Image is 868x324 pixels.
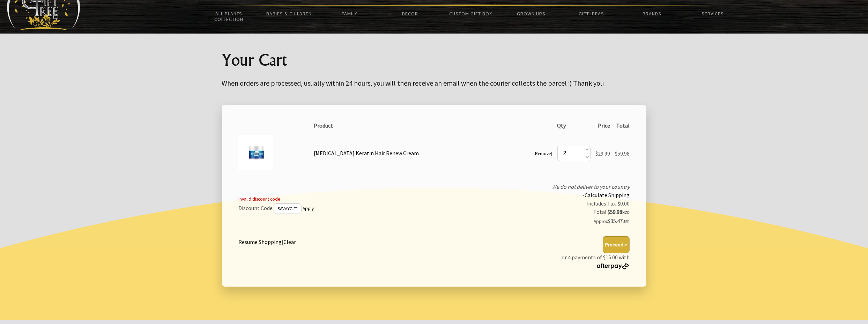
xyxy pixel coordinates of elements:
big: When orders are processed, usually within 24 hours, you will then receive an email when the couri... [222,79,604,87]
p: or 4 payments of $15.00 with [562,253,630,270]
small: Invalid discount code [238,196,280,202]
a: Services [682,6,743,21]
a: Grown Ups [501,6,561,21]
div: Total: $35.47 [433,208,630,226]
a: Family [319,6,380,21]
a: Babies & Children [259,6,319,21]
th: Total [613,119,632,132]
th: Qty [555,119,593,132]
span: NZD [622,210,630,215]
button: Proceed > [603,236,630,253]
td: $29.99 [593,132,613,174]
a: Clear [283,238,296,245]
div: Includes Tax: $0.00 [433,199,630,208]
a: Apply [303,206,314,211]
td: Discount Code: [236,180,431,228]
a: All Plants Collection [199,6,259,27]
a: Resume Shopping [238,238,282,245]
strong: $59.98 [608,208,630,215]
small: [ ] [534,151,552,157]
a: Decor [380,6,440,21]
a: Remove [535,151,551,157]
em: We do not deliver to your country [552,183,630,190]
h1: Your Cart [222,50,646,69]
a: Custom Gift Box [440,6,501,21]
td: - [431,180,632,228]
img: Afterpay [596,263,630,269]
a: [MEDICAL_DATA] Keratin Hair Renew Cream [314,150,419,157]
input: If you have a discount code, enter it here and press 'Apply'. [274,203,302,214]
div: | [238,236,296,246]
a: Gift Ideas [561,6,622,21]
th: Product [311,119,555,132]
a: Calculate Shipping [585,192,630,199]
th: Price [593,119,613,132]
td: $59.98 [613,132,632,174]
a: Brands [622,6,682,21]
span: USD [623,219,630,224]
small: Approx [594,218,608,224]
